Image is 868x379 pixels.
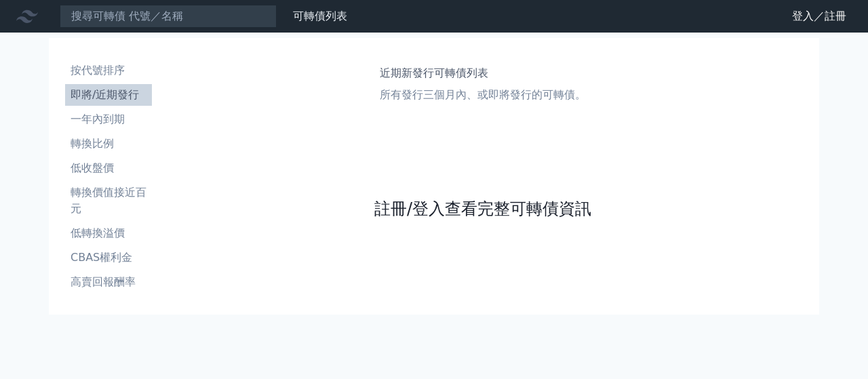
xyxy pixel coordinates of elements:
[65,184,152,217] li: 轉換價值接近百元
[65,111,152,127] li: 一年內到期
[293,9,347,22] a: 可轉債列表
[65,250,152,266] li: CBAS權利金
[65,160,152,176] li: 低收盤價
[65,136,152,152] li: 轉換比例
[65,274,152,290] li: 高賣回報酬率
[65,108,152,130] a: 一年內到期
[781,5,857,27] a: 登入／註冊
[374,198,591,220] a: 註冊/登入查看完整可轉債資訊
[65,225,152,241] li: 低轉換溢價
[65,87,152,103] li: 即將/近期發行
[380,87,586,103] p: 所有發行三個月內、或即將發行的可轉債。
[65,271,152,293] a: 高賣回報酬率
[65,182,152,220] a: 轉換價值接近百元
[65,62,152,79] li: 按代號排序
[65,247,152,268] a: CBAS權利金
[60,5,277,28] input: 搜尋可轉債 代號／名稱
[380,65,586,81] h1: 近期新發行可轉債列表
[65,157,152,179] a: 低收盤價
[65,84,152,106] a: 即將/近期發行
[65,133,152,155] a: 轉換比例
[65,60,152,81] a: 按代號排序
[65,222,152,244] a: 低轉換溢價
